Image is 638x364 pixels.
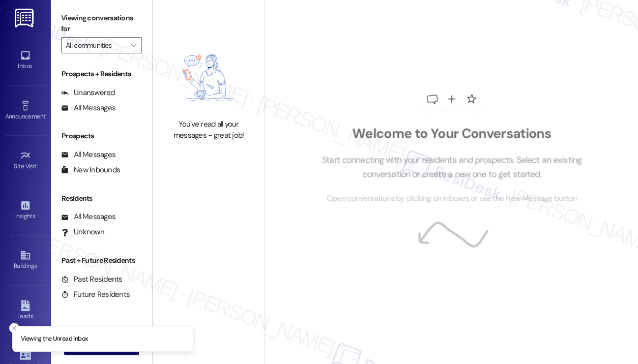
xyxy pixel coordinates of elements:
img: empty-state [164,41,253,114]
div: Residents [51,193,152,204]
h2: Welcome to Your Conversations [306,126,597,142]
div: All Messages [61,149,115,160]
a: Site Visit • [5,147,46,174]
div: Unknown [61,227,104,237]
button: Close toast [9,323,19,333]
a: Buildings [5,247,46,274]
p: Start connecting with your residents and prospects. Select an existing conversation or create a n... [306,153,597,181]
div: Prospects + Residents [51,69,152,79]
div: All Messages [61,103,115,113]
img: ResiDesk Logo [15,9,36,27]
a: Leads [5,297,46,324]
a: Insights • [5,197,46,224]
span: Open conversations by clicking on inboxes or use the New Message button [327,192,576,205]
p: Viewing the Unread inbox [21,335,88,344]
label: Viewing conversations for [61,10,142,37]
input: All communities [66,37,126,53]
div: Past + Future Residents [51,255,152,266]
div: New Inbounds [61,165,120,175]
a: Inbox [5,47,46,74]
div: Future Residents [61,289,130,300]
div: All Messages [61,211,115,222]
span: • [45,111,47,118]
div: You've read all your messages - great job! [164,119,253,141]
div: Unanswered [61,87,115,98]
div: Prospects [51,131,152,141]
i:  [131,41,136,49]
span: • [37,161,38,168]
span: • [35,211,37,218]
div: Past Residents [61,274,123,285]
